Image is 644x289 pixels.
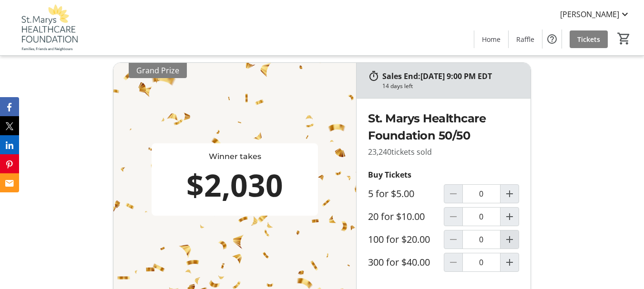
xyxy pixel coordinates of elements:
button: Increment by one [501,230,519,249]
p: 23,240 tickets sold [368,146,519,158]
button: Increment by one [501,185,519,203]
div: Winner takes [155,151,314,162]
div: Grand Prize [129,63,187,78]
button: Increment by one [501,253,519,271]
h2: St. Marys Healthcare Foundation 50/50 [368,110,519,144]
span: [PERSON_NAME] [560,9,619,20]
button: Help [542,30,562,49]
a: Tickets [570,30,608,48]
span: Raffle [516,34,534,44]
div: 14 days left [382,82,413,90]
img: St. Marys Healthcare Foundation's Logo [6,4,91,51]
strong: Buy Tickets [368,169,411,180]
button: [PERSON_NAME] [552,7,638,22]
span: Sales End: [382,71,420,81]
button: Cart [615,30,633,47]
div: $2,030 [155,162,314,208]
span: Home [482,34,501,44]
span: Tickets [577,34,600,44]
a: Raffle [509,30,542,48]
label: 20 for $10.00 [368,211,425,222]
a: Home [474,30,508,48]
label: 5 for $5.00 [368,188,414,199]
button: Increment by one [501,208,519,226]
span: [DATE] 9:00 PM EDT [420,71,492,81]
label: 100 for $20.00 [368,234,430,245]
label: 300 for $40.00 [368,257,430,268]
